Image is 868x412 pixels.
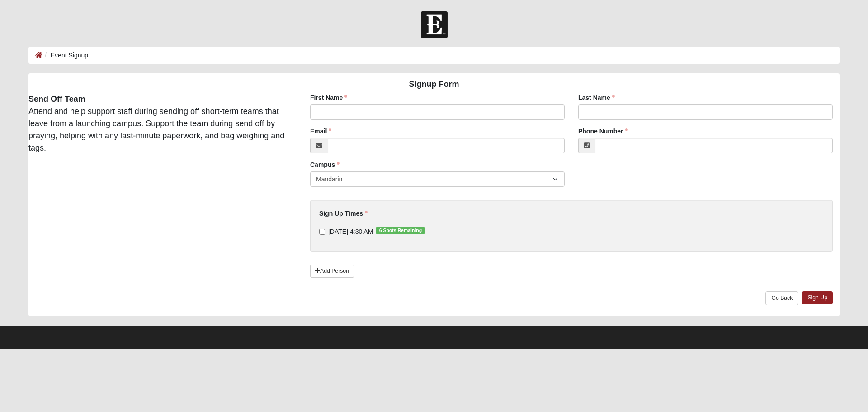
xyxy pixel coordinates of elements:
[28,80,840,90] h4: Signup Form
[22,93,297,154] div: Attend and help support staff during sending off short-term teams that leave from a launching cam...
[42,51,88,60] li: Event Signup
[578,127,628,136] label: Phone Number
[421,11,448,38] img: Church of Eleven22 Logo
[310,127,331,136] label: Email
[310,93,347,102] label: First Name
[310,160,340,169] label: Campus
[578,93,615,102] label: Last Name
[310,265,354,278] a: Add Person
[328,228,373,235] span: [DATE] 4:30 AM
[376,227,425,234] span: 6 Spots Remaining
[319,209,368,218] label: Sign Up Times
[319,229,325,235] input: [DATE] 4:30 AM6 Spots Remaining
[28,95,85,104] strong: Send Off Team
[765,291,798,305] a: Go Back
[802,291,833,304] a: Sign Up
